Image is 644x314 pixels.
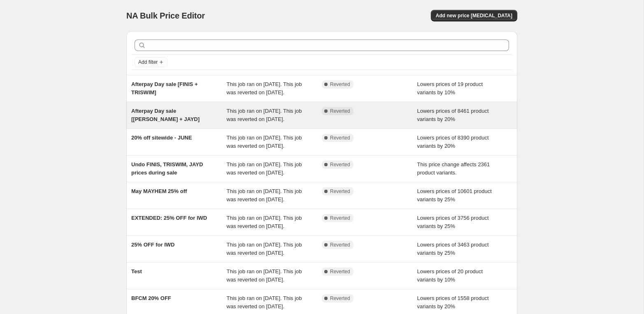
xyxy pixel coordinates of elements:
span: This job ran on [DATE]. This job was reverted on [DATE]. [227,135,302,149]
span: BFCM 20% OFF [131,295,171,301]
span: Lowers prices of 3463 product variants by 25% [417,242,489,256]
span: Add filter [138,59,158,65]
span: Lowers prices of 8390 product variants by 20% [417,135,489,149]
span: Reverted [330,135,350,141]
span: Reverted [330,108,350,114]
span: Reverted [330,215,350,221]
span: May MAYHEM 25% off [131,188,187,194]
span: This job ran on [DATE]. This job was reverted on [DATE]. [227,188,302,202]
span: Lowers prices of 19 product variants by 10% [417,81,483,95]
span: Lowers prices of 10601 product variants by 25% [417,188,492,202]
span: Reverted [330,242,350,248]
button: Add new price [MEDICAL_DATA] [431,10,517,21]
span: Test [131,268,142,274]
span: Reverted [330,295,350,302]
button: Add filter [135,57,167,67]
span: Undo FINIS, TRISWIM, JAYD prices during sale [131,161,203,176]
span: This price change affects 2361 product variants. [417,161,490,176]
span: 25% OFF for IWD [131,242,174,248]
span: Lowers prices of 3756 product variants by 25% [417,215,489,229]
span: This job ran on [DATE]. This job was reverted on [DATE]. [227,81,302,95]
span: Add new price [MEDICAL_DATA] [436,12,512,19]
span: EXTENDED: 25% OFF for IWD [131,215,207,221]
span: Lowers prices of 8461 product variants by 20% [417,108,489,122]
span: This job ran on [DATE]. This job was reverted on [DATE]. [227,242,302,256]
span: Lowers prices of 20 product variants by 10% [417,268,483,283]
span: NA Bulk Price Editor [126,11,205,20]
span: This job ran on [DATE]. This job was reverted on [DATE]. [227,161,302,176]
span: Reverted [330,268,350,275]
span: This job ran on [DATE]. This job was reverted on [DATE]. [227,108,302,122]
span: This job ran on [DATE]. This job was reverted on [DATE]. [227,268,302,283]
span: Reverted [330,188,350,195]
span: Reverted [330,81,350,88]
span: This job ran on [DATE]. This job was reverted on [DATE]. [227,215,302,229]
span: Reverted [330,161,350,168]
span: Lowers prices of 1558 product variants by 20% [417,295,489,309]
span: This job ran on [DATE]. This job was reverted on [DATE]. [227,295,302,309]
span: Afterpay Day sale [[PERSON_NAME] + JAYD] [131,108,200,122]
span: Afterpay Day sale [FINIS + TRISWIM] [131,81,198,95]
span: 20% off sitewide - JUNE [131,135,192,141]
